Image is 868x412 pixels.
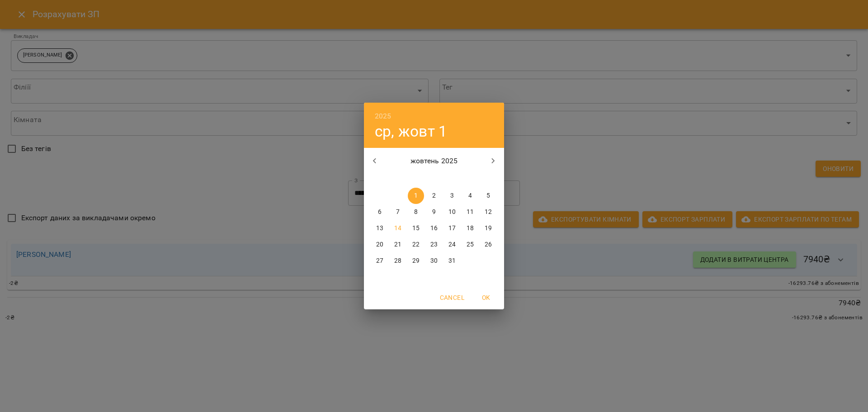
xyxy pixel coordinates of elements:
button: 21 [390,237,406,253]
button: 15 [408,220,424,237]
p: 24 [448,240,456,249]
button: 24 [444,237,460,253]
p: 27 [376,256,383,265]
p: 14 [394,224,401,233]
p: 12 [485,208,492,217]
span: ср [408,174,424,183]
button: 3 [444,188,460,204]
span: вт [390,174,406,183]
p: 16 [430,224,438,233]
span: сб [462,174,478,183]
p: 13 [376,224,383,233]
button: 18 [462,220,478,237]
span: OK [475,292,497,303]
button: 27 [372,253,388,269]
p: 21 [394,240,401,249]
button: 4 [462,188,478,204]
p: 1 [414,191,418,200]
p: 8 [414,208,418,217]
span: Cancel [440,292,464,303]
p: 17 [448,224,456,233]
p: 19 [485,224,492,233]
button: 25 [462,237,478,253]
button: Cancel [436,289,468,306]
button: ср, жовт 1 [375,122,447,141]
button: 28 [390,253,406,269]
button: 1 [408,188,424,204]
p: 6 [378,208,382,217]
button: 11 [462,204,478,220]
p: 20 [376,240,383,249]
button: 30 [426,253,442,269]
span: нд [480,174,496,183]
button: 16 [426,220,442,237]
p: 26 [485,240,492,249]
button: 9 [426,204,442,220]
p: жовтень 2025 [386,156,483,166]
button: 26 [480,237,496,253]
button: 10 [444,204,460,220]
span: пн [372,174,388,183]
p: 7 [396,208,400,217]
button: 17 [444,220,460,237]
p: 11 [467,208,474,217]
button: OK [472,289,500,306]
button: 23 [426,237,442,253]
p: 30 [430,256,438,265]
p: 2 [432,191,436,200]
p: 29 [412,256,420,265]
button: 6 [372,204,388,220]
p: 15 [412,224,420,233]
p: 9 [432,208,436,217]
button: 12 [480,204,496,220]
button: 19 [480,220,496,237]
p: 22 [412,240,420,249]
button: 22 [408,237,424,253]
p: 23 [430,240,438,249]
p: 10 [448,208,456,217]
button: 31 [444,253,460,269]
p: 25 [467,240,474,249]
button: 13 [372,220,388,237]
button: 20 [372,237,388,253]
p: 4 [468,191,472,200]
p: 3 [450,191,454,200]
p: 31 [448,256,456,265]
span: пт [444,174,460,183]
span: чт [426,174,442,183]
p: 18 [467,224,474,233]
button: 29 [408,253,424,269]
button: 7 [390,204,406,220]
button: 2 [426,188,442,204]
button: 14 [390,220,406,237]
p: 28 [394,256,401,265]
button: 5 [480,188,496,204]
button: 2025 [375,110,392,123]
p: 5 [486,191,490,200]
button: 8 [408,204,424,220]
